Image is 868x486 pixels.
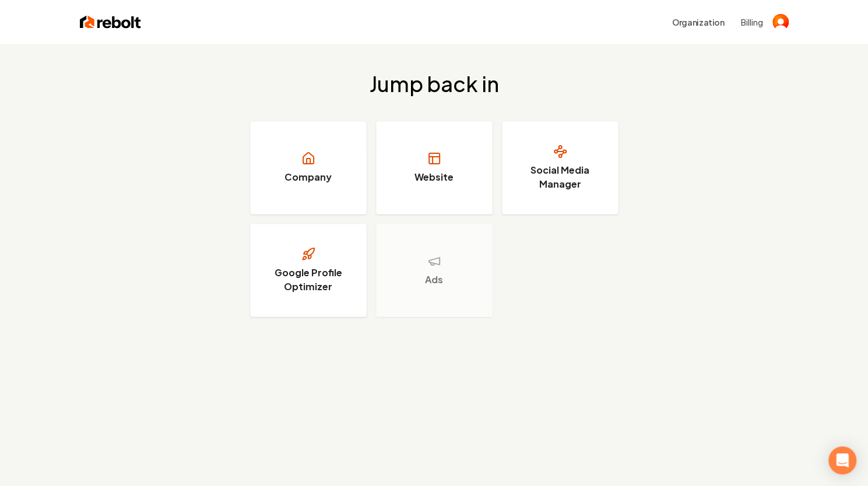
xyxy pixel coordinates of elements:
h3: Social Media Manager [516,163,604,191]
button: Organization [665,12,732,33]
h3: Company [284,170,332,184]
img: Rebolt Logo [80,14,141,30]
button: Open user button [772,14,789,30]
div: Open Intercom Messenger [828,446,856,474]
a: Website [376,121,493,214]
img: 's logo [772,14,789,30]
h3: Google Profile Optimizer [265,266,352,294]
a: Google Profile Optimizer [250,224,367,317]
a: Social Media Manager [502,121,619,214]
button: Billing [741,16,763,28]
h3: Ads [425,273,443,287]
h2: Jump back in [370,72,499,96]
a: Company [250,121,367,214]
h3: Website [414,170,454,184]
